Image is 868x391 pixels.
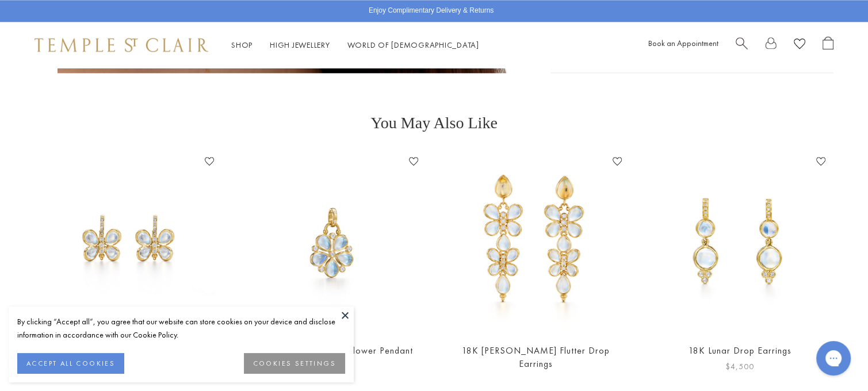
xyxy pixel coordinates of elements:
[794,36,805,54] a: View Wishlist
[231,38,479,52] nav: Main navigation
[38,152,219,333] img: 18K Luna Butterfly Earrings
[347,40,479,50] a: World of [DEMOGRAPHIC_DATA]World of [DEMOGRAPHIC_DATA]
[231,40,253,50] a: ShopShop
[17,315,345,342] div: By clicking “Accept all”, you agree that our website can store cookies on your device and disclos...
[244,353,345,374] button: COOKIES SETTINGS
[242,152,422,333] img: 18K Luna Flower Pendant
[270,40,330,50] a: High JewelleryHigh Jewellery
[649,152,830,333] img: 18K Lunar Drop Earrings
[823,36,833,54] a: Open Shopping Bag
[46,114,822,132] h3: You May Also Like
[35,38,208,52] img: Temple St. Clair
[648,38,718,48] a: Book an Appointment
[725,360,754,373] span: $4,500
[736,36,748,54] a: Search
[17,353,124,374] button: ACCEPT ALL COOKIES
[810,337,856,379] iframe: Gorgias live chat messenger
[446,152,626,333] img: 18K Luna Flutter Drop Earrings
[462,344,610,370] a: 18K [PERSON_NAME] Flutter Drop Earrings
[369,5,494,17] p: Enjoy Complimentary Delivery & Returns
[688,344,791,356] a: 18K Lunar Drop Earrings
